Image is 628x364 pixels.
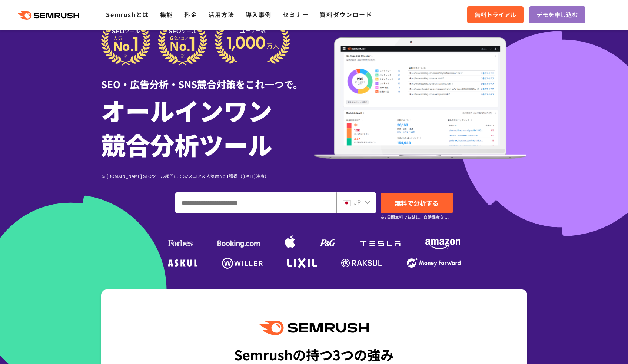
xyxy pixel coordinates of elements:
[467,6,524,23] a: 無料トライアル
[101,66,314,91] div: SEO・広告分析・SNS競合対策をこれ一つで。
[160,10,173,19] a: 機能
[536,10,578,20] span: デモを申し込む
[395,198,439,208] span: 無料で分析する
[283,10,309,19] a: セミナー
[176,193,336,213] input: ドメイン、キーワードまたはURLを入力してください
[101,93,314,161] h1: オールインワン 競合分析ツール
[184,10,197,19] a: 料金
[354,198,361,206] span: JP
[320,10,372,19] a: 資料ダウンロード
[208,10,234,19] a: 活用方法
[529,6,585,23] a: デモを申し込む
[246,10,272,19] a: 導入事例
[106,10,149,19] a: Semrushとは
[381,193,453,213] a: 無料で分析する
[381,214,452,221] small: ※7日間無料でお試し。自動課金なし。
[101,172,314,179] div: ※ [DOMAIN_NAME] SEOツール部門にてG2スコア＆人気度No.1獲得（[DATE]時点）
[259,321,368,335] img: Semrush
[475,10,516,20] span: 無料トライアル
